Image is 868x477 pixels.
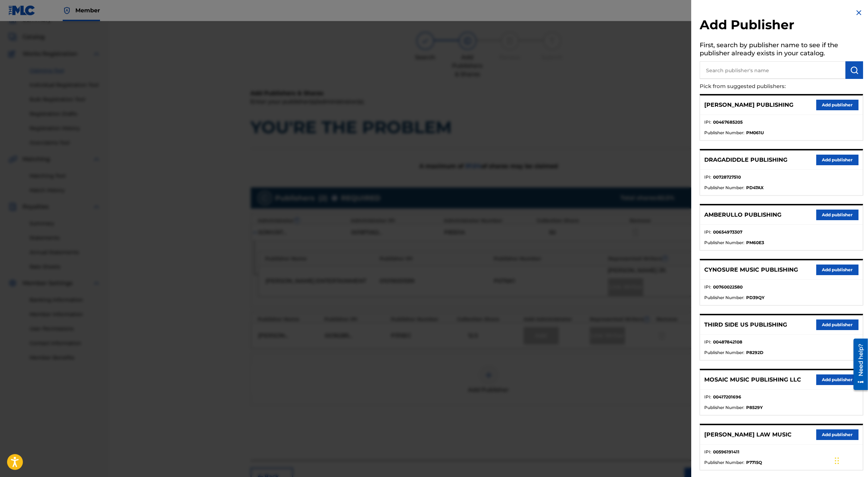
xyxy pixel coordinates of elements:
strong: 00654973307 [713,229,742,235]
span: Publisher Number : [704,404,744,411]
strong: 00728727510 [713,174,741,180]
p: DRAGADIDDLE PUBLISHING [704,156,787,164]
button: Add publisher [816,429,858,440]
strong: 00487842108 [713,339,742,345]
button: Add publisher [816,374,858,385]
span: IPI : [704,174,711,180]
strong: P8529Y [746,404,763,411]
strong: PM60E3 [746,240,764,246]
strong: PD39QY [746,295,764,301]
span: IPI : [704,339,711,345]
strong: 00760022580 [713,284,743,290]
button: Add publisher [816,100,858,110]
span: IPI : [704,229,711,235]
p: [PERSON_NAME] PUBLISHING [704,101,793,109]
strong: P8292D [746,349,763,356]
strong: 00417201696 [713,394,741,400]
span: IPI : [704,119,711,125]
h5: First, search by publisher name to see if the publisher already exists in your catalog. [700,39,863,61]
button: Add publisher [816,265,858,275]
strong: PD47AX [746,185,764,191]
img: Search Works [850,66,858,74]
iframe: Chat Widget [833,443,868,477]
span: Publisher Number : [704,240,744,246]
span: IPI : [704,449,711,455]
span: IPI : [704,284,711,290]
button: Add publisher [816,210,858,220]
span: Publisher Number : [704,130,744,136]
span: Publisher Number : [704,185,744,191]
p: CYNOSURE MUSIC PUBLISHING [704,266,798,274]
p: MOSAIC MUSIC PUBLISHING LLC [704,376,801,384]
p: Pick from suggested publishers: [700,79,823,94]
iframe: Resource Center [848,336,868,393]
div: Drag [835,450,839,471]
span: Publisher Number : [704,349,744,356]
strong: P7715Q [746,459,762,466]
p: AMBERULLO PUBLISHING [704,211,781,219]
span: Publisher Number : [704,459,744,466]
p: [PERSON_NAME] LAW MUSIC [704,430,792,439]
img: MLC Logo [8,5,36,16]
strong: 00467685205 [713,119,743,125]
button: Add publisher [816,320,858,330]
input: Search publisher's name [700,61,845,79]
strong: PM061U [746,130,764,136]
p: THIRD SIDE US PUBLISHING [704,321,787,329]
h2: Add Publisher [700,17,863,35]
img: Top Rightsholder [63,6,71,15]
span: IPI : [704,394,711,400]
strong: 00596191411 [713,449,739,455]
span: Publisher Number : [704,295,744,301]
button: Add publisher [816,155,858,165]
span: Member [75,6,100,14]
